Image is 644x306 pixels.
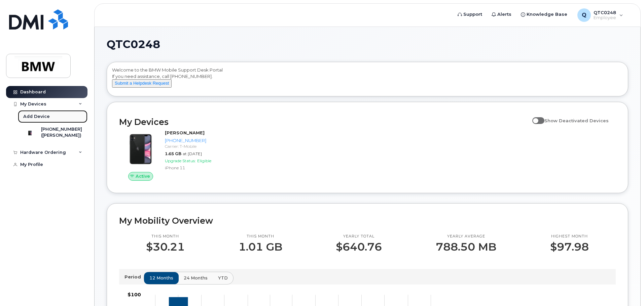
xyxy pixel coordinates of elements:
button: Submit a Helpdesk Request [112,79,172,88]
h2: My Mobility Overview [119,216,616,226]
span: 24 months [184,275,208,281]
span: Show Deactivated Devices [544,118,609,123]
p: $640.76 [336,241,382,253]
div: iPhone 11 [165,165,235,171]
span: QTC0248 [107,39,160,49]
p: 1.01 GB [239,241,282,253]
span: Upgrade Status: [165,158,196,163]
h2: My Devices [119,117,529,127]
div: [PHONE_NUMBER] [165,137,235,144]
span: 1.65 GB [165,151,181,156]
tspan: $100 [128,292,141,298]
p: 788.50 MB [436,241,496,253]
strong: [PERSON_NAME] [165,130,205,135]
span: Active [136,173,150,179]
p: Yearly average [436,234,496,239]
p: Period [124,274,144,280]
span: at [DATE] [183,151,202,156]
span: YTD [218,275,228,281]
div: Carrier: T-Mobile [165,143,235,149]
div: Welcome to the BMW Mobile Support Desk Portal If you need assistance, call [PHONE_NUMBER]. [112,67,623,94]
p: This month [146,234,185,239]
iframe: Messenger Launcher [615,277,639,301]
p: Highest month [550,234,589,239]
input: Show Deactivated Devices [532,114,538,120]
p: $97.98 [550,241,589,253]
p: This month [239,234,282,239]
span: Eligible [197,158,211,163]
img: iPhone_11.jpg [124,133,157,165]
a: Submit a Helpdesk Request [112,80,172,86]
p: Yearly total [336,234,382,239]
p: $30.21 [146,241,185,253]
a: Active[PERSON_NAME][PHONE_NUMBER]Carrier: T-Mobile1.65 GBat [DATE]Upgrade Status:EligibleiPhone 11 [119,130,237,181]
